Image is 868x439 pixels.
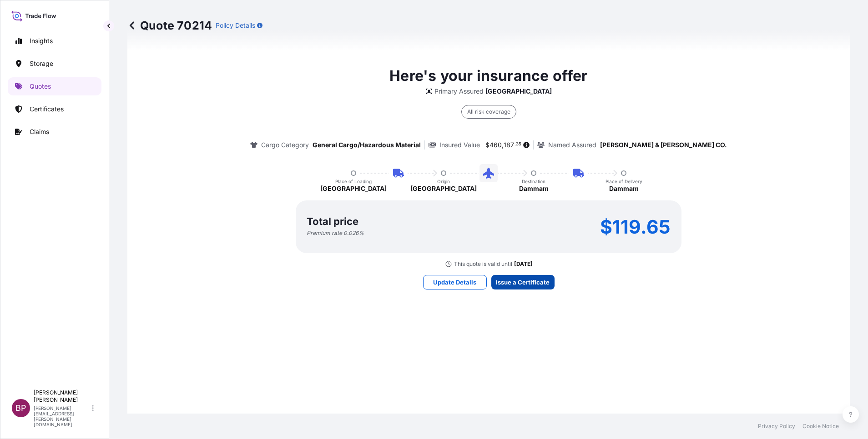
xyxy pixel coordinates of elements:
p: Place of Delivery [606,179,642,184]
span: BP [15,404,26,413]
span: 187 [504,142,514,148]
p: Quote 70214 [127,18,212,33]
span: . [515,143,516,146]
a: Claims [8,123,101,141]
p: Storage [30,59,53,68]
a: Privacy Policy [758,423,795,430]
p: Insights [30,36,53,45]
p: Issue a Certificate [496,278,550,287]
p: Claims [30,127,49,136]
button: Issue a Certificate [491,275,555,289]
p: [DATE] [514,260,533,268]
span: 460 [490,142,502,148]
p: [GEOGRAPHIC_DATA] [320,184,387,193]
a: Storage [8,55,101,73]
p: Primary Assured [434,87,484,96]
p: Destination [522,179,545,184]
p: Named Assured [548,140,596,150]
p: Dammam [609,184,639,193]
p: Cargo Category [261,140,309,150]
button: Update Details [423,275,487,289]
p: Place of Loading [335,179,372,184]
a: Insights [8,32,101,50]
p: Certificates [30,105,64,114]
p: This quote is valid until [454,260,512,268]
p: Policy Details [216,21,255,30]
p: [PERSON_NAME] & [PERSON_NAME] CO. [600,140,727,150]
a: Certificates [8,100,101,118]
p: [PERSON_NAME][EMAIL_ADDRESS][PERSON_NAME][DOMAIN_NAME] [34,405,90,427]
p: [GEOGRAPHIC_DATA] [410,184,477,193]
p: Update Details [433,278,476,287]
p: $119.65 [600,219,671,234]
p: Quotes [30,82,51,91]
p: Dammam [519,184,549,193]
p: General Cargo/Hazardous Material [313,140,421,150]
p: Origin [437,179,450,184]
span: 35 [516,143,521,146]
span: $ [485,142,490,148]
p: [GEOGRAPHIC_DATA] [485,87,552,96]
span: , [502,142,504,148]
a: Quotes [8,77,101,95]
p: Here's your insurance offer [389,65,587,87]
p: Premium rate 0.026 % [307,229,364,237]
div: All risk coverage [461,105,516,119]
p: [PERSON_NAME] [PERSON_NAME] [34,389,90,404]
a: Cookie Notice [802,423,839,430]
p: Insured Value [439,140,480,150]
p: Total price [307,217,358,226]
